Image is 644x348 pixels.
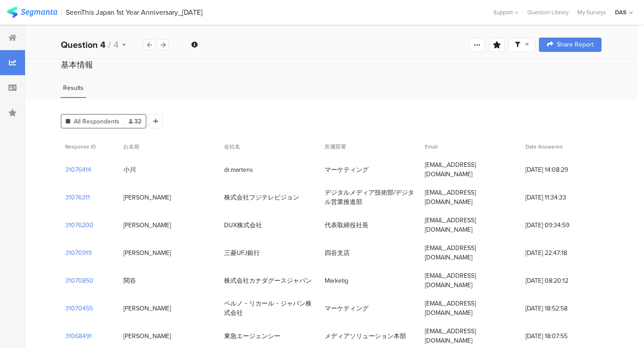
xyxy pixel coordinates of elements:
a: My Surveys [573,8,610,17]
div: [PERSON_NAME] [123,248,171,258]
section: 31070850 [65,276,93,285]
div: [EMAIL_ADDRESS][DOMAIN_NAME] [425,299,517,318]
span: [DATE] 18:52:58 [525,304,597,313]
span: All Respondents [74,117,119,126]
div: [EMAIL_ADDRESS][DOMAIN_NAME] [425,160,517,179]
div: 株式会社フジテレビジョン [224,193,299,202]
div: dr.martens [224,165,253,174]
div: 東急エージェンシー [224,331,280,341]
div: ペルノ・リカール・ジャパン株式会社 [224,299,316,318]
div: マーケティング [325,304,369,313]
span: Email [425,143,438,151]
b: Question 4 [61,38,106,51]
a: Question Library [523,8,573,17]
span: お名前 [123,143,140,151]
section: 31068491 [65,331,92,341]
div: マーケティング [325,165,369,174]
div: Marketig [325,276,348,285]
span: [DATE] 18:07:55 [525,331,597,341]
div: DUX株式会社 [224,221,262,230]
div: 代表取締役社長 [325,221,369,230]
span: [DATE] 14:08:29 [525,165,597,174]
div: 基本情報 [61,59,602,71]
div: [PERSON_NAME] [123,331,171,341]
section: 31076311 [65,193,90,202]
div: [EMAIL_ADDRESS][DOMAIN_NAME] [425,243,517,262]
div: [EMAIL_ADDRESS][DOMAIN_NAME] [425,271,517,290]
span: Share Report [557,42,593,48]
div: DAS [615,8,627,17]
span: 32 [129,117,141,126]
span: 所属部署 [325,143,346,151]
div: メディアソリューション本部 [325,331,406,341]
section: 31070919 [65,248,92,258]
div: [EMAIL_ADDRESS][DOMAIN_NAME] [425,188,517,207]
span: Date Answered [525,143,563,151]
div: | [61,7,62,17]
div: [PERSON_NAME] [123,304,171,313]
span: 会社名 [224,143,240,151]
div: [PERSON_NAME] [123,221,171,230]
span: [DATE] 11:34:33 [525,193,597,202]
span: / [108,38,111,51]
div: デジタルメディア技術部/デジタル営業推進部 [325,188,416,207]
span: [DATE] 22:47:18 [525,248,597,258]
span: Response ID [65,143,96,151]
div: [EMAIL_ADDRESS][DOMAIN_NAME] [425,327,517,345]
div: 小川 [123,165,136,174]
div: [PERSON_NAME] [123,193,171,202]
div: 三菱UFJ銀行 [224,248,260,258]
div: [EMAIL_ADDRESS][DOMAIN_NAME] [425,216,517,234]
section: 31076200 [65,221,93,230]
div: 関谷 [123,276,136,285]
span: 4 [114,38,119,51]
span: Results [63,83,84,93]
section: 31070455 [65,304,93,313]
img: segmanta logo [7,7,57,18]
section: 31076414 [65,165,91,174]
div: 四谷支店 [325,248,350,258]
div: Support [493,5,518,19]
div: 株式会社カナダグースジャパン [224,276,312,285]
span: [DATE] 08:20:12 [525,276,597,285]
div: SeenThis Japan 1st Year Anniversary_[DATE] [66,8,203,17]
span: [DATE] 09:34:59 [525,221,597,230]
